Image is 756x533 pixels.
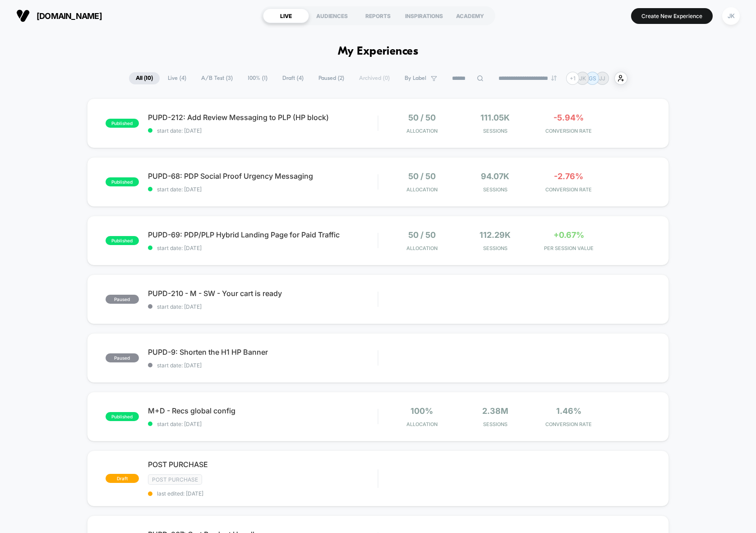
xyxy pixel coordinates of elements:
span: M+D - Recs global config [148,406,378,415]
p: JK [579,75,586,82]
span: start date: [DATE] [148,362,378,369]
span: 2.38M [482,406,508,416]
span: paused [106,295,139,304]
span: All ( 10 ) [129,72,160,84]
span: PUPD-9: Shorten the H1 HP Banner [148,348,378,357]
span: start date: [DATE] [148,186,378,193]
span: 50 / 50 [408,113,436,122]
button: Create New Experience [631,8,713,24]
img: Visually logo [16,9,30,23]
span: Draft ( 4 ) [276,72,310,84]
span: Sessions [461,186,530,193]
div: AUDIENCES [309,9,355,23]
span: [DOMAIN_NAME] [37,11,102,21]
div: + 1 [566,72,579,85]
span: CONVERSION RATE [534,128,603,134]
span: Post Purchase [148,474,202,485]
span: start date: [DATE] [148,303,378,310]
img: end [551,75,557,81]
span: 50 / 50 [408,230,436,240]
button: [DOMAIN_NAME] [14,9,105,23]
div: LIVE [263,9,309,23]
span: 1.46% [556,406,581,416]
span: -2.76% [554,171,583,181]
span: last edited: [DATE] [148,490,378,497]
span: PUPD-210 - M - SW - Your cart is ready [148,289,378,298]
span: Live ( 4 ) [161,72,193,84]
span: Allocation [406,128,438,134]
h1: My Experiences [338,45,419,58]
span: start date: [DATE] [148,245,378,251]
button: JK [719,7,742,25]
span: published [106,412,139,421]
span: paused [106,353,139,362]
span: Allocation [406,245,438,251]
span: 100% ( 1 ) [241,72,274,84]
span: Paused ( 2 ) [312,72,351,84]
span: published [106,177,139,186]
div: JK [722,7,740,25]
span: POST PURCHASE [148,460,378,469]
span: Sessions [461,128,530,134]
span: Sessions [461,245,530,251]
span: published [106,119,139,128]
div: INSPIRATIONS [401,9,447,23]
span: By Label [405,75,426,82]
span: PUPD-68: PDP Social Proof Urgency Messaging [148,171,378,181]
span: 50 / 50 [408,171,436,181]
span: PER SESSION VALUE [534,245,603,251]
p: JJ [599,75,605,82]
span: 94.07k [481,171,509,181]
span: 100% [410,406,433,416]
span: Allocation [406,421,438,427]
span: PUPD-69: PDP/PLP Hybrid Landing Page for Paid Traffic [148,230,378,239]
span: published [106,236,139,245]
span: -5.94% [553,113,584,122]
span: 111.05k [480,113,510,122]
p: GS [589,75,596,82]
span: +0.67% [553,230,584,240]
span: CONVERSION RATE [534,186,603,193]
span: draft [106,474,139,483]
span: CONVERSION RATE [534,421,603,427]
span: Allocation [406,186,438,193]
span: start date: [DATE] [148,421,378,427]
div: ACADEMY [447,9,493,23]
div: REPORTS [355,9,401,23]
span: PUPD-212: Add Review Messaging to PLP (HP block) [148,113,378,122]
span: A/B Test ( 3 ) [194,72,240,84]
span: start date: [DATE] [148,127,378,134]
span: 112.29k [479,230,511,240]
span: Sessions [461,421,530,427]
